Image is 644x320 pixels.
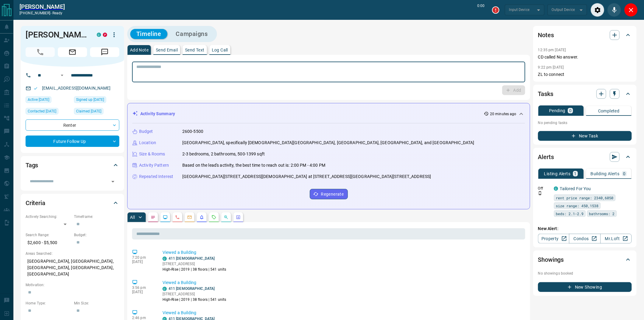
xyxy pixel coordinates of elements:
[544,172,571,176] p: Listing Alerts
[624,3,638,17] div: Close
[163,215,168,220] svg: Lead Browsing Activity
[538,152,554,162] h2: Alerts
[132,260,153,264] p: [DATE]
[163,261,226,267] p: [STREET_ADDRESS]
[139,162,169,169] p: Activity Pattern
[130,215,135,219] p: All
[139,140,156,146] p: Location
[90,47,119,57] span: Message
[182,151,265,157] p: 2-3 bedrooms, 2 bathrooms, 500-1399 sqft
[212,48,228,52] p: Log Call
[26,158,119,172] div: Tags
[538,282,632,292] button: New Showing
[19,3,65,10] a: [PERSON_NAME]
[607,3,621,17] div: Mute
[538,71,632,78] p: ZL to connect
[569,108,572,113] p: 0
[76,97,104,103] span: Signed up [DATE]
[74,96,119,105] div: Mon Nov 18 2024
[182,173,431,180] p: [GEOGRAPHIC_DATA][STREET_ADDRESS][DEMOGRAPHIC_DATA] at [STREET_ADDRESS][GEOGRAPHIC_DATA][STREET_A...
[132,290,153,294] p: [DATE]
[538,271,632,276] p: No showings booked
[33,86,38,91] svg: Email Valid
[74,108,119,116] div: Mon Nov 18 2024
[556,203,599,209] span: size range: 450,1538
[554,187,558,191] div: condos.ca
[151,215,156,220] svg: Notes
[130,48,149,52] p: Add Note
[538,28,632,42] div: Notes
[538,255,564,265] h2: Showings
[26,238,71,248] p: $2,600 - $5,500
[623,172,626,176] p: 0
[26,282,119,288] p: Motivation:
[28,97,49,103] span: Active [DATE]
[310,189,348,199] button: Regenerate
[58,72,66,79] button: Open
[163,267,226,272] p: High-Rise | 2019 | 38 floors | 541 units
[28,108,56,114] span: Contacted [DATE]
[26,251,119,256] p: Areas Searched:
[26,30,88,40] h1: [PERSON_NAME]
[26,136,119,147] div: Future Follow Up
[139,151,165,157] p: Size & Rooms
[130,29,167,39] button: Timeline
[224,215,229,220] svg: Opportunities
[591,172,620,176] p: Building Alerts
[140,111,175,117] p: Activity Summary
[236,215,241,220] svg: Agent Actions
[538,186,550,191] p: Off
[185,48,205,52] p: Send Text
[163,287,167,291] div: condos.ca
[538,48,566,52] p: 12:35 pm [DATE]
[26,96,71,105] div: Tue Aug 12 2025
[163,297,226,302] p: High-Rise | 2019 | 38 floors | 541 units
[589,211,615,217] span: bathrooms: 2
[538,150,632,164] div: Alerts
[163,279,523,286] p: Viewed a Building
[212,215,216,220] svg: Requests
[103,33,107,37] div: property.ca
[132,255,153,260] p: 7:20 pm
[156,48,178,52] p: Send Email
[538,252,632,267] div: Showings
[574,172,577,176] p: 1
[74,300,119,306] p: Min Size:
[26,47,55,57] span: Call
[591,3,604,17] div: Audio Settings
[538,226,632,232] p: New Alert:
[556,211,584,217] span: beds: 2.1-2.9
[556,195,614,201] span: rent price range: 2340,6050
[132,286,153,290] p: 3:56 pm
[560,186,591,191] a: Tailored For You
[109,177,117,186] button: Open
[74,214,119,219] p: Timeframe:
[26,214,71,219] p: Actively Searching:
[76,108,101,114] span: Claimed [DATE]
[538,131,632,141] button: New Task
[538,54,632,60] p: CD called No answer.
[26,108,71,116] div: Wed Dec 04 2024
[569,234,600,244] a: Condos
[538,118,632,127] p: No pending tasks
[598,109,620,113] p: Completed
[538,65,564,69] p: 9:22 pm [DATE]
[187,215,192,220] svg: Emails
[97,33,101,37] div: condos.ca
[26,160,38,170] h2: Tags
[478,3,485,17] p: 0:00
[182,162,325,169] p: Based on the lead's activity, the best time to reach out is: 2:00 PM - 4:00 PM
[538,87,632,101] div: Tasks
[132,316,153,320] p: 2:46 pm
[182,128,203,135] p: 2600-5500
[170,29,214,39] button: Campaigns
[163,291,226,297] p: [STREET_ADDRESS]
[139,173,173,180] p: Repeated Interest
[58,47,87,57] span: Email
[538,30,554,40] h2: Notes
[139,128,153,135] p: Budget
[26,232,71,238] p: Search Range:
[169,286,215,291] a: 411 [DEMOGRAPHIC_DATA]
[26,196,119,210] div: Criteria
